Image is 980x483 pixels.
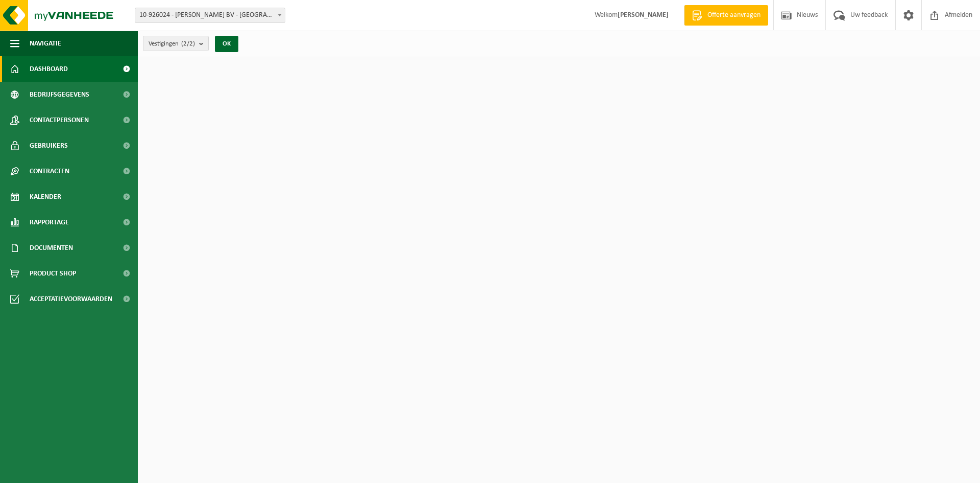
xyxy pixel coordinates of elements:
[705,10,763,20] span: Offerte aanvragen
[30,210,69,235] span: Rapportage
[684,5,768,26] a: Offerte aanvragen
[30,56,68,82] span: Dashboard
[30,133,68,158] span: Gebruikers
[30,286,112,312] span: Acceptatievoorwaarden
[30,107,89,133] span: Contactpersonen
[135,8,285,23] span: 10-926024 - HANS MOERMAN BV - NAZARETH
[30,31,61,56] span: Navigatie
[30,158,69,184] span: Contracten
[215,36,238,52] button: OK
[149,36,195,52] span: Vestigingen
[135,8,285,22] span: 10-926024 - HANS MOERMAN BV - NAZARETH
[30,261,76,286] span: Product Shop
[618,11,669,19] strong: [PERSON_NAME]
[181,40,195,47] count: (2/2)
[143,36,209,51] button: Vestigingen(2/2)
[30,82,89,107] span: Bedrijfsgegevens
[30,184,61,210] span: Kalender
[30,235,73,261] span: Documenten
